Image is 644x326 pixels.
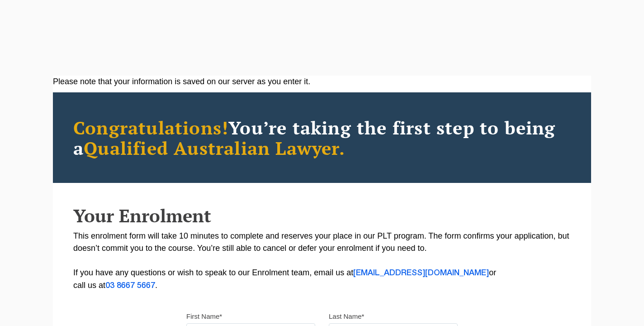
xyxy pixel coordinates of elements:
span: Congratulations! [73,115,228,139]
h2: You’re taking the first step to being a [73,117,571,158]
div: Please note that your information is saved on our server as you enter it. [53,76,591,88]
p: This enrolment form will take 10 minutes to complete and reserves your place in our PLT program. ... [73,230,571,292]
label: Last Name* [329,312,364,321]
span: Qualified Australian Lawyer. [84,136,345,160]
h2: Your Enrolment [73,206,571,225]
label: First Name* [186,312,222,321]
a: [EMAIL_ADDRESS][DOMAIN_NAME] [353,269,489,277]
a: 03 8667 5667 [105,282,155,289]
